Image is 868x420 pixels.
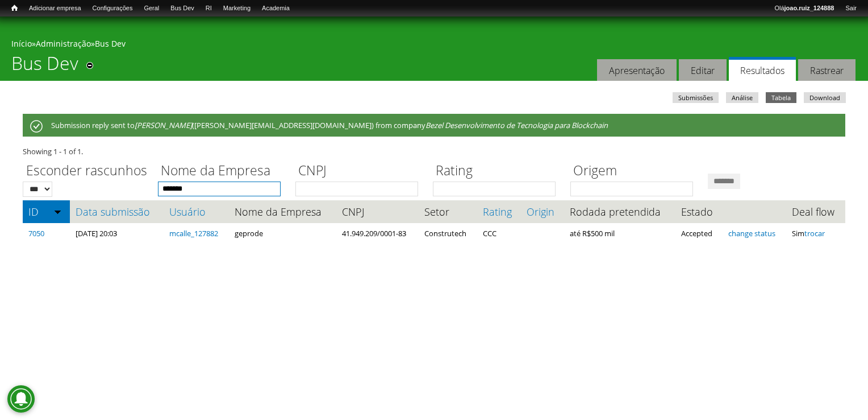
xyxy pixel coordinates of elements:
[570,161,700,182] label: Origem
[798,59,856,81] a: Rastrear
[87,3,139,14] a: Configurações
[769,3,840,14] a: Olájoao.ruiz_124888
[336,223,419,244] td: 41.949.209/0001-83
[256,3,295,14] a: Academia
[76,206,158,217] a: Data submissão
[766,92,796,103] a: Tabela
[679,59,727,81] a: Editar
[11,38,857,52] div: » »
[804,92,846,103] a: Download
[564,223,675,244] td: até R$500 mil
[23,3,87,14] a: Adicionar empresa
[169,228,218,238] a: mcalle_127882
[6,3,23,14] a: Início
[597,59,677,81] a: Apresentação
[786,200,845,223] th: Deal flow
[564,200,675,223] th: Rodada pretendida
[70,223,164,244] td: [DATE] 20:03
[675,200,723,223] th: Estado
[11,38,32,49] a: Início
[135,120,192,130] em: [PERSON_NAME]
[54,208,61,215] img: ordem crescente
[165,3,200,14] a: Bus Dev
[527,206,558,217] a: Origin
[419,223,477,244] td: Construtech
[11,4,18,12] span: Início
[23,146,845,157] div: Showing 1 - 1 of 1.
[36,38,91,49] a: Administração
[169,206,224,217] a: Usuário
[425,120,608,130] em: Bezel Desenvolvimento de Tecnologia para Blockchain
[726,92,758,103] a: Análise
[419,200,477,223] th: Setor
[477,223,521,244] td: CCC
[23,161,151,182] label: Esconder rascunhos
[784,5,834,11] strong: joao.ruiz_124888
[675,223,723,244] td: Accepted
[786,223,845,244] td: Sim
[229,223,336,244] td: geprode
[95,38,126,49] a: Bus Dev
[729,57,796,81] a: Resultados
[336,200,419,223] th: CNPJ
[11,52,78,81] h1: Bus Dev
[728,228,775,238] a: change status
[28,206,64,217] a: ID
[673,92,719,103] a: Submissões
[295,161,425,182] label: CNPJ
[138,3,165,14] a: Geral
[804,228,825,238] a: trocar
[229,200,336,223] th: Nome da Empresa
[218,3,256,14] a: Marketing
[23,114,845,137] div: Submission reply sent to ([PERSON_NAME][EMAIL_ADDRESS][DOMAIN_NAME]) from company
[483,206,515,217] a: Rating
[433,161,563,182] label: Rating
[840,3,862,14] a: Sair
[200,3,218,14] a: RI
[28,228,44,238] a: 7050
[158,161,288,182] label: Nome da Empresa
